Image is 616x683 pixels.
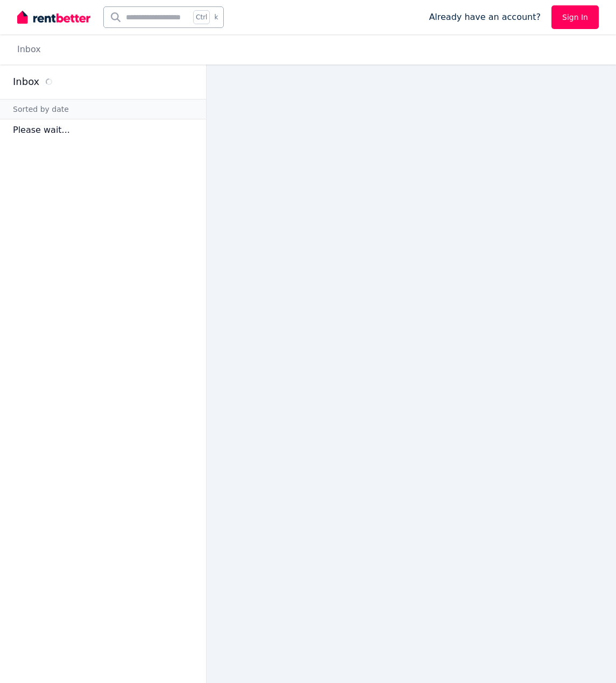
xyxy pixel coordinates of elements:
img: RentBetter [17,9,90,25]
span: Ctrl [193,10,210,24]
a: Inbox [17,44,41,54]
h2: Inbox [13,74,39,89]
span: k [214,13,218,22]
span: Already have an account? [429,11,541,24]
a: Sign In [551,5,599,29]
